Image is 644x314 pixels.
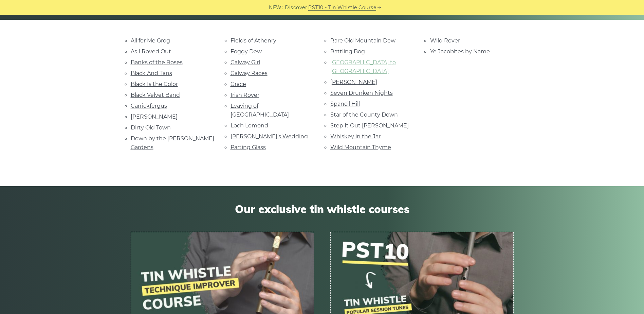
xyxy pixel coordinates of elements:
[330,101,360,107] a: Spancil Hill
[285,4,307,12] span: Discover
[330,59,396,74] a: [GEOGRAPHIC_DATA] to [GEOGRAPHIC_DATA]
[131,48,171,55] a: As I Roved Out
[131,203,514,215] span: Our exclusive tin whistle courses
[131,114,178,120] a: [PERSON_NAME]
[330,133,381,140] a: Whiskey in the Jar
[231,48,262,55] a: Foggy Dew
[131,92,180,98] a: Black Velvet Band
[330,111,398,118] a: Star of the County Down
[330,79,377,85] a: [PERSON_NAME]
[231,103,289,118] a: Leaving of [GEOGRAPHIC_DATA]
[231,81,246,87] a: Grace
[308,4,376,12] a: PST10 - Tin Whistle Course
[231,37,276,44] a: Fields of Athenry
[430,48,490,55] a: Ye Jacobites by Name
[231,122,268,129] a: Loch Lomond
[131,70,172,76] a: Black And Tans
[231,70,268,76] a: Galway Races
[131,135,214,151] a: Down by the [PERSON_NAME] Gardens
[330,48,365,55] a: Rattling Bog
[131,37,170,44] a: All for Me Grog
[330,90,393,96] a: Seven Drunken Nights
[330,144,391,151] a: Wild Mountain Thyme
[330,37,395,44] a: Rare Old Mountain Dew
[231,92,259,98] a: Irish Rover
[131,81,178,87] a: Black Is the Color
[131,103,167,109] a: Carrickfergus
[231,133,308,140] a: [PERSON_NAME]’s Wedding
[231,144,266,151] a: Parting Glass
[330,122,409,129] a: Step It Out [PERSON_NAME]
[131,124,171,131] a: Dirty Old Town
[131,59,183,66] a: Banks of the Roses
[430,37,460,44] a: Wild Rover
[269,4,283,12] span: NEW:
[231,59,260,66] a: Galway Girl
